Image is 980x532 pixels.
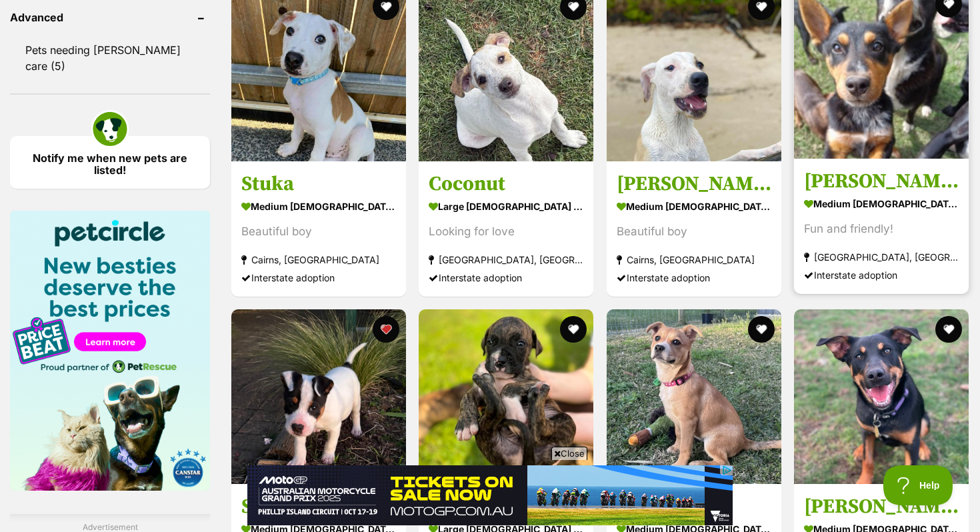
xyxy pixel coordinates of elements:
div: Interstate adoption [241,269,396,287]
button: favourite [748,316,775,343]
div: Beautiful boy [617,223,771,241]
button: favourite [561,316,587,343]
strong: [GEOGRAPHIC_DATA], [GEOGRAPHIC_DATA] [804,248,959,266]
img: Buller - Australian Kelpie Dog [794,309,969,484]
strong: Cairns, [GEOGRAPHIC_DATA] [241,251,396,269]
div: Interstate adoption [804,266,959,284]
button: favourite [935,316,962,343]
img: Roxy - Australian Cattle Dog [607,309,781,484]
div: Fun and friendly! [804,220,959,238]
h3: [PERSON_NAME] [804,169,959,194]
div: Beautiful boy [241,223,396,241]
a: Pets needing [PERSON_NAME] care (5) [10,36,210,80]
img: Snickers - Staffordshire Bull Terrier Dog [231,309,406,484]
strong: medium [DEMOGRAPHIC_DATA] Dog [804,194,959,213]
iframe: Advertisement [247,465,733,525]
h3: [PERSON_NAME] [804,493,959,519]
strong: medium [DEMOGRAPHIC_DATA] Dog [617,197,771,216]
div: Looking for love [429,223,583,241]
strong: Cairns, [GEOGRAPHIC_DATA] [617,251,771,269]
button: favourite [373,316,399,343]
div: Interstate adoption [617,269,771,287]
header: Advanced [10,11,210,23]
strong: [GEOGRAPHIC_DATA], [GEOGRAPHIC_DATA] [429,251,583,269]
iframe: Help Scout Beacon - Open [883,465,953,505]
a: Coconut large [DEMOGRAPHIC_DATA] Dog Looking for love [GEOGRAPHIC_DATA], [GEOGRAPHIC_DATA] Inters... [419,161,593,297]
img: Crab Cake - Bull Arab Dog [419,309,593,484]
strong: medium [DEMOGRAPHIC_DATA] Dog [241,197,396,216]
strong: large [DEMOGRAPHIC_DATA] Dog [429,197,583,216]
h3: Roxy [617,493,771,519]
a: [PERSON_NAME] medium [DEMOGRAPHIC_DATA] Dog Fun and friendly! [GEOGRAPHIC_DATA], [GEOGRAPHIC_DATA... [794,159,969,294]
img: Pet Circle promo banner [10,211,210,491]
div: Interstate adoption [429,269,583,287]
span: Close [551,447,587,460]
h3: Stuka [241,171,396,197]
h3: Coconut [429,171,583,197]
h3: Snickers [241,493,396,519]
a: Stuka medium [DEMOGRAPHIC_DATA] Dog Beautiful boy Cairns, [GEOGRAPHIC_DATA] Interstate adoption [231,161,406,297]
a: [PERSON_NAME] medium [DEMOGRAPHIC_DATA] Dog Beautiful boy Cairns, [GEOGRAPHIC_DATA] Interstate ad... [607,161,781,297]
h3: [PERSON_NAME] [617,171,771,197]
a: Notify me when new pets are listed! [10,136,210,189]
